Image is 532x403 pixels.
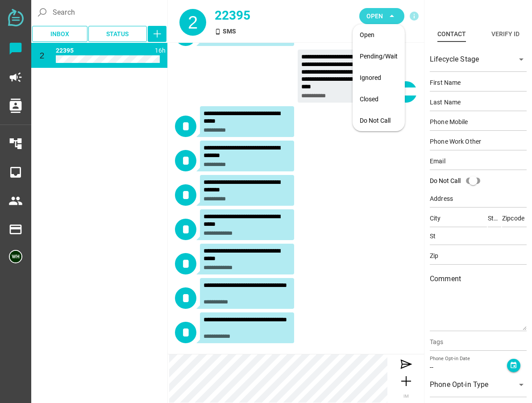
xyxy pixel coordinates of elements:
[8,194,23,208] i: people
[56,47,74,54] span: 22395
[8,70,23,84] i: campaign
[188,12,198,32] span: 2
[430,74,527,91] input: First Name
[430,355,507,363] div: Phone Opt-in Date
[50,29,69,39] span: Inbox
[387,11,397,21] i: arrow_drop_down
[409,11,420,21] i: info
[360,96,398,103] div: Closed
[430,176,461,186] div: Do Not Call
[215,6,304,25] div: 22395
[430,278,527,330] textarea: Comment
[40,51,45,60] span: 2
[366,11,383,21] span: Open
[215,29,221,35] i: SMS
[8,99,23,113] i: contacts
[430,93,527,111] input: Last Name
[437,29,466,39] div: Contact
[155,47,166,54] span: 1757306476
[510,361,517,369] i: event
[430,113,527,131] input: Phone Mobile
[360,74,398,82] div: Ignored
[430,133,527,150] input: Phone Work Other
[516,379,527,390] i: arrow_drop_down
[8,137,23,151] i: account_tree
[488,209,501,227] input: State
[430,209,487,227] input: City
[430,190,527,208] input: Address
[215,27,304,36] div: SMS
[359,8,404,24] button: Open
[430,363,507,372] div: --
[360,31,398,39] div: Open
[106,29,129,39] span: Status
[8,42,23,56] i: chat_bubble
[360,117,398,125] div: Do Not Call
[430,152,527,170] input: Email
[46,59,53,66] i: SMS
[430,247,527,265] input: Zip
[8,9,24,26] img: svg+xml;base64,PD94bWwgdmVyc2lvbj0iMS4wIiBlbmNvZGluZz0iVVRGLTgiPz4KPHN2ZyB2ZXJzaW9uPSIxLjEiIHZpZX...
[430,172,486,190] div: Do Not Call
[403,394,409,399] span: IM
[8,165,23,179] i: inbox
[360,53,398,60] div: Pending/Wait
[430,227,527,245] input: St
[430,339,527,350] input: Tags
[9,250,22,263] img: 5edff51079ed9903661a2266-30.png
[88,26,147,42] button: Status
[502,209,527,227] input: Zipcode
[491,29,520,39] div: Verify ID
[32,26,87,42] button: Inbox
[8,222,23,237] i: payment
[516,54,527,65] i: arrow_drop_down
